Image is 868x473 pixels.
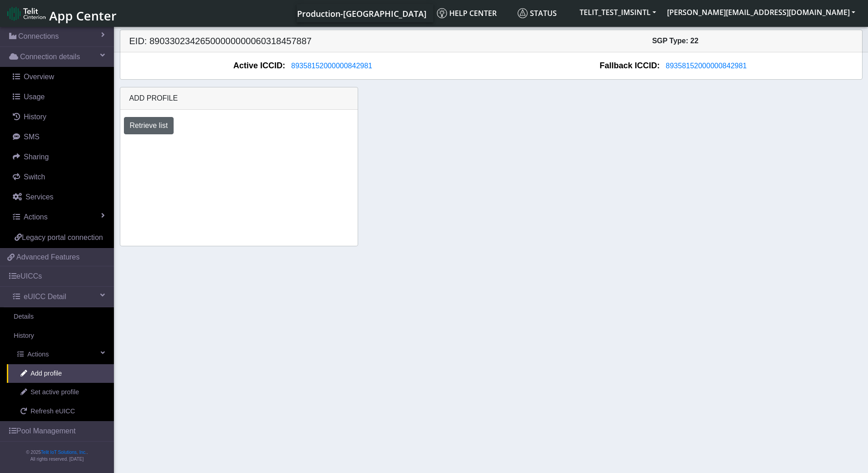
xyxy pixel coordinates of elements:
[49,7,117,24] span: App Center
[652,37,699,45] span: SGP Type: 22
[4,67,114,87] a: Overview
[297,4,426,22] a: Your current platform instance
[4,187,114,207] a: Services
[574,4,662,20] button: TELIT_TEST_IMSINTL
[291,62,372,70] span: 89358152000000842981
[7,4,115,23] a: App Center
[437,8,497,18] span: Help center
[600,60,660,72] span: Fallback ICCID:
[41,450,87,455] a: Telit IoT Solutions, Inc.
[7,6,46,21] img: logo-telit-cinterion-gw-new.png
[4,345,114,364] a: Actions
[24,173,45,181] span: Switch
[666,62,747,70] span: 89358152000000842981
[660,60,753,72] button: 89358152000000842981
[31,407,75,417] span: Refresh eUICC
[24,73,54,81] span: Overview
[4,167,114,187] a: Switch
[7,402,114,421] a: Refresh eUICC
[24,153,49,161] span: Sharing
[662,4,861,20] button: [PERSON_NAME][EMAIL_ADDRESS][DOMAIN_NAME]
[4,107,114,127] a: History
[297,8,426,19] span: Production-[GEOGRAPHIC_DATA]
[433,4,514,22] a: Help center
[27,350,49,360] span: Actions
[20,51,80,62] span: Connection details
[7,364,114,383] a: Add profile
[4,287,114,307] a: eUICC Detail
[4,127,114,147] a: SMS
[4,87,114,107] a: Usage
[518,8,557,18] span: Status
[24,291,66,302] span: eUICC Detail
[7,383,114,402] a: Set active profile
[123,36,491,46] h5: EID: 89033023426500000000060318457887
[518,8,528,18] img: status.svg
[437,8,447,18] img: knowledge.svg
[24,113,46,121] span: History
[24,93,45,101] span: Usage
[31,369,62,379] span: Add profile
[129,94,178,102] span: Add profile
[31,387,79,397] span: Set active profile
[514,4,574,22] a: Status
[285,60,378,72] button: 89358152000000842981
[124,117,174,134] button: Retrieve list
[24,133,40,141] span: SMS
[4,147,114,167] a: Sharing
[4,207,114,227] a: Actions
[18,31,59,42] span: Connections
[22,234,103,241] span: Legacy portal connection
[26,193,53,201] span: Services
[16,252,80,263] span: Advanced Features
[233,60,285,72] span: Active ICCID:
[24,213,47,221] span: Actions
